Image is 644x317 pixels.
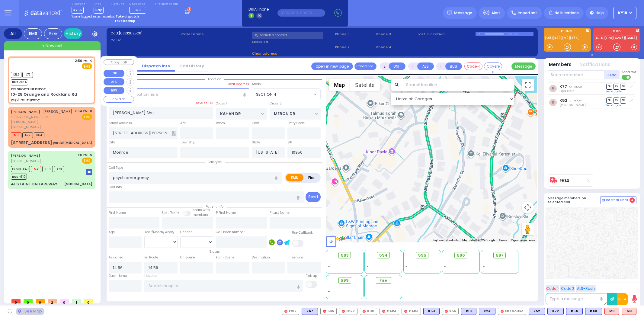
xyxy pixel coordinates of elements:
label: Lines [94,2,104,6]
span: 596 [457,252,465,258]
span: ✕ [89,109,92,114]
label: Night unit [111,2,124,6]
label: First Name [109,210,126,215]
span: K78 [54,166,64,172]
span: Driver-K49 [11,166,30,172]
span: BUS-910 [11,174,27,180]
div: K64 [566,308,583,315]
span: Internal Chat [606,198,628,202]
label: KJFD [593,30,640,34]
a: Send again [606,90,622,93]
label: Last Name [162,210,179,215]
span: M4 [31,166,41,172]
span: - [405,260,407,264]
label: Back Home [109,274,127,278]
a: KJFD [595,36,604,40]
span: ✕ [89,58,92,63]
label: City [109,140,115,145]
button: KY18 [613,7,636,19]
div: BLS [547,308,564,315]
label: Caller: [111,38,179,43]
label: KJ EMS... [544,30,591,34]
div: K67 [302,308,318,315]
span: Bay [94,7,104,14]
img: red-radio-icon.svg [445,310,448,313]
h5: Message members on selected call [548,196,600,204]
span: - [328,294,330,298]
div: 41 STAINTON FAREWAY [11,181,57,187]
img: red-radio-icon.svg [404,310,407,313]
input: Search member [548,70,604,79]
div: Year/Month/Week/Day [144,230,178,235]
label: Fire units on call [155,2,178,6]
span: 1 [72,299,81,303]
span: ✕ [89,152,92,158]
label: Turn off text [622,74,631,80]
span: Call type [205,160,225,164]
label: Gender [180,230,192,235]
div: 129 SHORTLINE DEPOT [11,87,46,91]
span: SO [613,84,619,89]
button: Drag Pegman onto the map to open Street View [522,223,534,235]
div: K72 [547,308,564,315]
label: Fire [303,174,320,181]
span: - [444,260,446,264]
a: 904 [560,178,569,183]
span: - [483,269,485,273]
a: [PERSON_NAME] [11,153,40,158]
span: 0 [60,299,69,303]
span: Send text [622,70,636,74]
label: Age [109,230,115,235]
span: Help [596,10,604,16]
label: P Last Name [270,210,290,215]
span: - [483,264,485,269]
label: Assigned [109,255,123,260]
div: M9 [622,308,636,315]
button: BUS [445,62,462,70]
label: Hospital [144,274,158,278]
span: members [193,213,208,217]
span: Phone 4 [376,45,415,50]
span: unknown [569,98,584,103]
label: Pick up [306,274,317,278]
div: [MEDICAL_DATA] [64,182,92,186]
div: K40 [585,308,602,315]
span: 2 [48,299,57,303]
a: Dispatch info [137,63,175,69]
span: - [328,260,330,264]
span: - [405,264,407,269]
button: 10-4 [617,293,628,305]
label: Save as POI [196,101,213,105]
span: KY18 [618,10,627,16]
span: Clear address [252,51,277,56]
span: - [328,269,330,273]
span: 1:11 PM [78,153,88,157]
span: 0 [24,299,33,303]
span: - [367,264,369,269]
button: Send [306,192,321,202]
div: psych emergency [11,97,40,102]
span: Notifications [555,10,579,16]
span: K77 [22,72,33,78]
span: 0 [84,299,93,303]
img: red-radio-icon.svg [501,310,504,313]
span: SECTION 4 [256,91,276,98]
span: 2:54 PM [75,109,88,114]
span: Message [454,10,472,16]
span: 599 [341,277,349,283]
span: Fire [380,277,387,283]
strong: Take backup [114,19,135,23]
a: Send again [606,104,622,107]
div: FD22 [339,308,357,315]
label: Last 3 location [418,32,476,37]
label: En Route [144,255,158,260]
div: M8 [604,308,619,315]
button: Code-1 [464,62,482,70]
span: - [444,264,446,269]
button: ALS [104,78,124,85]
label: In Service [287,255,303,260]
img: red-radio-icon.svg [323,310,326,313]
span: K64 [34,132,44,138]
img: message-box.svg [86,169,92,175]
span: 593 [341,252,349,258]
